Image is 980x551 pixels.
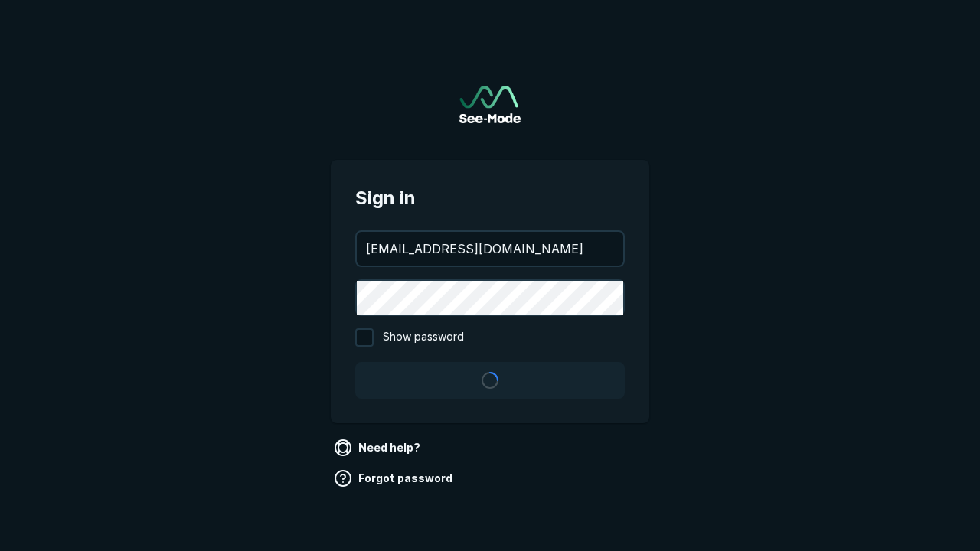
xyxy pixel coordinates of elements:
a: Need help? [331,435,426,460]
a: Forgot password [331,466,459,491]
span: Show password [383,328,464,347]
input: your@email.com [357,232,623,266]
img: See-Mode Logo [459,86,521,123]
span: Sign in [355,184,625,212]
a: Go to sign in [459,86,521,123]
